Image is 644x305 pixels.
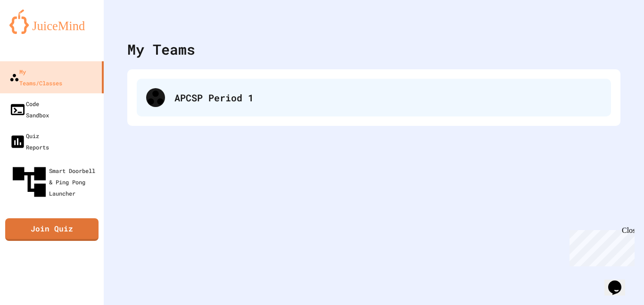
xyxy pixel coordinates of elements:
a: Join Quiz [5,218,99,241]
div: Code Sandbox [9,98,49,121]
img: logo-orange.svg [9,9,94,34]
div: Chat with us now!Close [4,4,65,60]
div: APCSP Period 1 [174,91,602,105]
div: My Teams [127,39,195,60]
iframe: chat widget [566,226,635,266]
div: APCSP Period 1 [137,79,611,116]
div: Quiz Reports [9,130,49,153]
div: Smart Doorbell & Ping Pong Launcher [9,162,100,202]
iframe: chat widget [604,267,635,296]
div: My Teams/Classes [9,66,62,89]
